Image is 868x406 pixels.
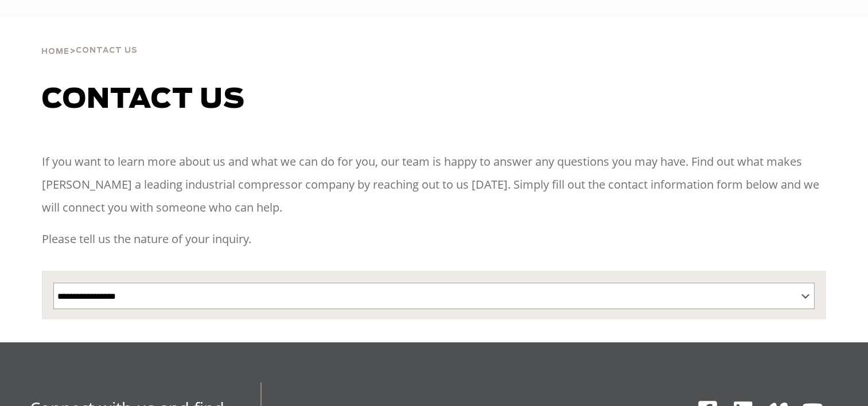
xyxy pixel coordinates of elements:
[42,228,827,251] p: Please tell us the nature of your inquiry.
[42,150,827,219] p: If you want to learn more about us and what we can do for you, our team is happy to answer any qu...
[42,86,245,114] span: Contact us
[41,48,69,56] span: Home
[41,17,138,61] div: >
[76,47,138,54] span: Contact Us
[41,46,69,56] a: Home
